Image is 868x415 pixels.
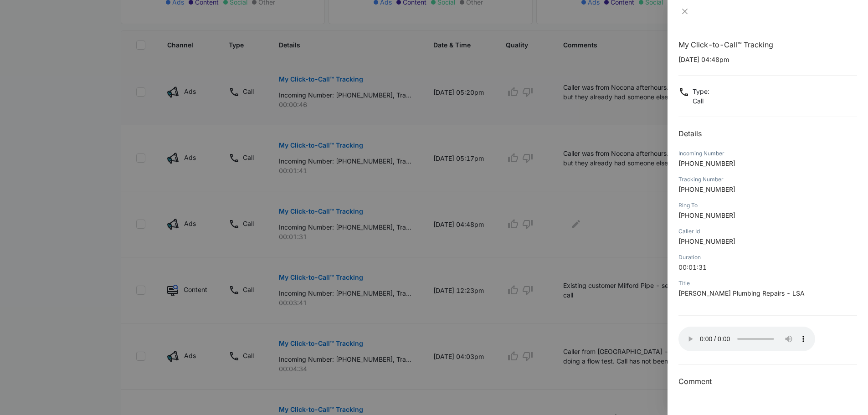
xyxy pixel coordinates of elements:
[678,253,857,261] div: Duration
[678,327,815,351] audio: Your browser does not support the audio tag.
[678,55,857,64] p: [DATE] 04:48pm
[678,159,735,167] span: [PHONE_NUMBER]
[678,39,857,50] h1: My Click-to-Call™ Tracking
[678,263,707,271] span: 00:01:31
[678,237,735,245] span: [PHONE_NUMBER]
[678,175,857,184] div: Tracking Number
[693,87,709,96] p: Type :
[678,7,691,15] button: Close
[678,376,857,387] h3: Comment
[678,211,735,219] span: [PHONE_NUMBER]
[678,149,857,158] div: Incoming Number
[681,8,688,15] span: close
[678,289,805,297] span: [PERSON_NAME] Plumbing Repairs - LSA
[678,185,735,193] span: [PHONE_NUMBER]
[678,279,857,287] div: Title
[678,201,857,210] div: Ring To
[678,128,857,139] h2: Details
[693,96,709,106] p: Call
[678,227,857,236] div: Caller Id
